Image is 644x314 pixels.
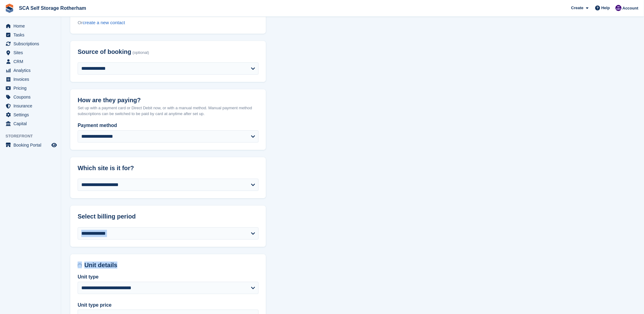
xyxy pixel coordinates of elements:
[78,273,259,281] label: Unit type
[78,262,82,269] img: unit-details-icon-595b0c5c156355b767ba7b61e002efae458ec76ed5ec05730b8e856ff9ea34a9.svg
[13,66,50,75] span: Analytics
[13,84,50,92] span: Pricing
[623,5,638,11] span: Account
[13,48,50,57] span: Sites
[78,48,131,55] span: Source of booking
[133,50,149,55] span: (optional)
[3,66,58,75] a: menu
[602,5,610,11] span: Help
[13,93,50,101] span: Coupons
[3,110,58,119] a: menu
[13,31,50,39] span: Tasks
[78,165,259,172] h2: Which site is it for?
[78,105,259,117] p: Set up with a payment card or Direct Debit now, or with a manual method. Manual payment method su...
[13,119,50,128] span: Capital
[616,5,622,11] img: Kelly Neesham
[571,5,583,11] span: Create
[83,20,125,25] a: create a new contact
[13,141,50,149] span: Booking Portal
[3,93,58,101] a: menu
[13,75,50,84] span: Invoices
[13,57,50,66] span: CRM
[3,48,58,57] a: menu
[3,141,58,149] a: menu
[13,39,50,48] span: Subscriptions
[3,22,58,30] a: menu
[78,301,259,309] label: Unit type price
[3,57,58,66] a: menu
[17,3,89,13] a: SCA Self Storage Rotherham
[50,141,58,149] a: Preview store
[3,119,58,128] a: menu
[3,102,58,110] a: menu
[3,84,58,92] a: menu
[78,122,259,129] label: Payment method
[84,262,259,269] h2: Unit details
[3,75,58,84] a: menu
[3,39,58,48] a: menu
[78,97,259,104] h2: How are they paying?
[5,4,14,13] img: stora-icon-8386f47178a22dfd0bd8f6a31ec36ba5ce8667c1dd55bd0f319d3a0aa187defe.svg
[13,22,50,30] span: Home
[6,133,61,139] span: Storefront
[78,213,259,220] h2: Select billing period
[13,102,50,110] span: Insurance
[3,31,58,39] a: menu
[78,19,259,26] div: Or
[13,110,50,119] span: Settings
